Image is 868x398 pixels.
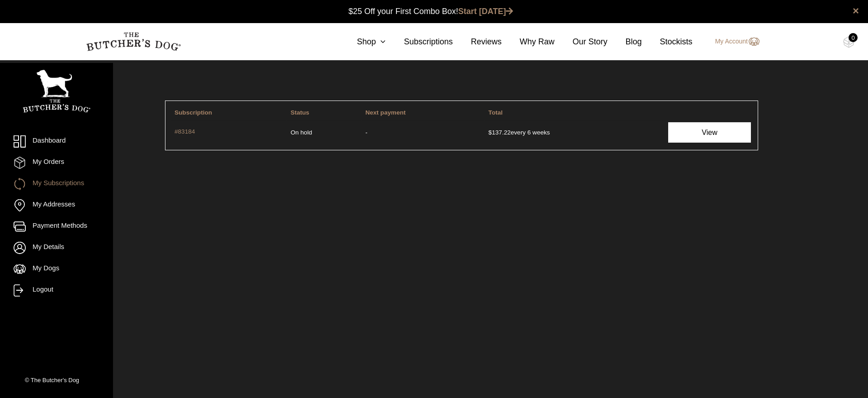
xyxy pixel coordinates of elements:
[386,36,453,48] a: Subscriptions
[485,120,661,144] td: every 6 weeks
[488,109,502,116] span: Total
[555,36,608,48] a: Our Story
[706,36,759,47] a: My Account
[668,122,751,143] a: View
[14,157,99,169] a: My Orders
[339,36,386,48] a: Shop
[175,109,212,116] span: Subscription
[365,109,406,116] span: Next payment
[362,120,484,144] td: -
[14,284,99,297] a: Logout
[175,127,283,138] a: #83184
[291,109,310,116] span: Status
[458,7,514,16] a: Start [DATE]
[488,129,492,136] span: $
[14,263,99,275] a: My Dogs
[453,36,501,48] a: Reviews
[14,178,99,190] a: My Subscriptions
[14,135,99,148] a: Dashboard
[14,221,99,233] a: Payment Methods
[287,120,361,144] td: On hold
[853,5,859,16] a: close
[849,33,858,42] div: 0
[14,242,99,254] a: My Details
[14,199,99,211] a: My Addresses
[488,129,510,136] span: 137.22
[642,36,693,48] a: Stockists
[502,36,555,48] a: Why Raw
[843,36,854,48] img: TBD_Cart-Empty.png
[608,36,642,48] a: Blog
[23,70,90,113] img: TBD_Portrait_Logo_White.png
